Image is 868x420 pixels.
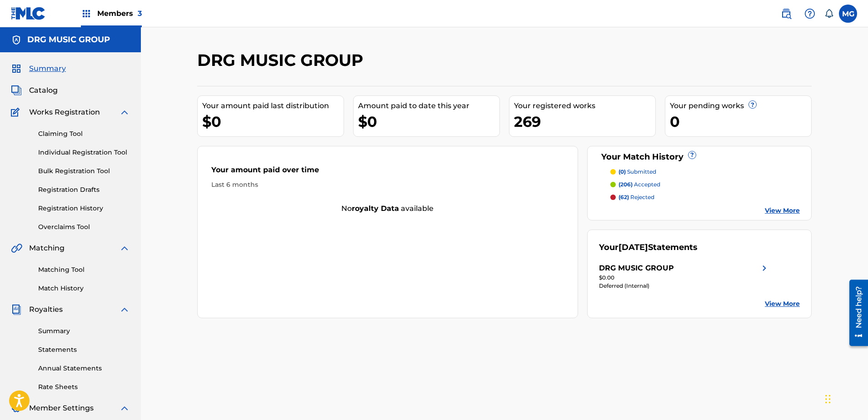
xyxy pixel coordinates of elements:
[804,8,815,19] img: help
[119,243,130,254] img: expand
[514,100,655,111] div: Your registered works
[38,185,130,195] a: Registration Drafts
[11,63,22,74] img: Summary
[358,100,499,111] div: Amount paid to date this year
[11,85,58,96] a: CatalogCatalog
[777,5,795,23] a: Public Search
[610,193,800,201] a: (62) rejected
[29,85,58,96] span: Catalog
[11,243,22,254] img: Matching
[202,100,344,111] div: Your amount paid last distribution
[11,403,22,414] img: Member Settings
[765,299,800,309] a: View More
[29,63,66,74] span: Summary
[38,382,130,392] a: Rate Sheets
[29,243,65,254] span: Matching
[38,265,130,275] a: Matching Tool
[198,203,578,214] div: No available
[11,304,22,315] img: Royalties
[610,168,800,176] a: (0) submitted
[38,345,130,355] a: Statements
[619,181,633,188] span: (206)
[514,111,655,132] div: 269
[138,9,142,18] span: 3
[27,35,110,45] h5: DRG MUSIC GROUP
[825,385,831,413] div: Drag
[358,111,499,132] div: $0
[38,222,130,232] a: Overclaims Tool
[211,165,564,180] div: Your amount paid over time
[11,35,22,45] img: Accounts
[599,282,770,290] div: Deferred (Internal)
[38,364,130,373] a: Annual Statements
[211,180,564,190] div: Last 6 months
[749,101,756,108] span: ?
[38,148,130,157] a: Individual Registration Tool
[119,107,130,118] img: expand
[352,204,399,213] strong: royalty data
[824,9,833,18] div: Notifications
[610,180,800,189] a: (206) accepted
[599,241,698,254] div: Your Statements
[38,326,130,336] a: Summary
[29,107,100,118] span: Works Registration
[619,180,660,189] p: accepted
[11,7,46,20] img: MLC Logo
[197,50,368,70] h2: DRG MUSIC GROUP
[801,5,819,23] div: Help
[670,100,811,111] div: Your pending works
[38,166,130,176] a: Bulk Registration Tool
[823,376,868,420] iframe: Chat Widget
[11,85,22,96] img: Catalog
[765,206,800,215] a: View More
[29,403,94,414] span: Member Settings
[839,5,857,23] div: User Menu
[759,263,770,274] img: right chevron icon
[38,284,130,293] a: Match History
[843,275,868,351] iframe: Resource Center
[11,63,66,74] a: SummarySummary
[599,274,770,282] div: $0.00
[81,8,92,19] img: Top Rightsholders
[688,151,696,159] span: ?
[38,129,130,139] a: Claiming Tool
[619,168,656,176] p: submitted
[619,242,648,252] span: [DATE]
[97,8,142,19] span: Members
[599,263,770,290] a: DRG MUSIC GROUPright chevron icon$0.00Deferred (Internal)
[38,204,130,213] a: Registration History
[619,194,629,200] span: (62)
[29,304,63,315] span: Royalties
[119,304,130,315] img: expand
[11,107,23,118] img: Works Registration
[670,111,811,132] div: 0
[599,151,800,163] div: Your Match History
[619,168,626,175] span: (0)
[202,111,344,132] div: $0
[119,403,130,414] img: expand
[781,8,792,19] img: search
[619,193,654,201] p: rejected
[599,263,674,274] div: DRG MUSIC GROUP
